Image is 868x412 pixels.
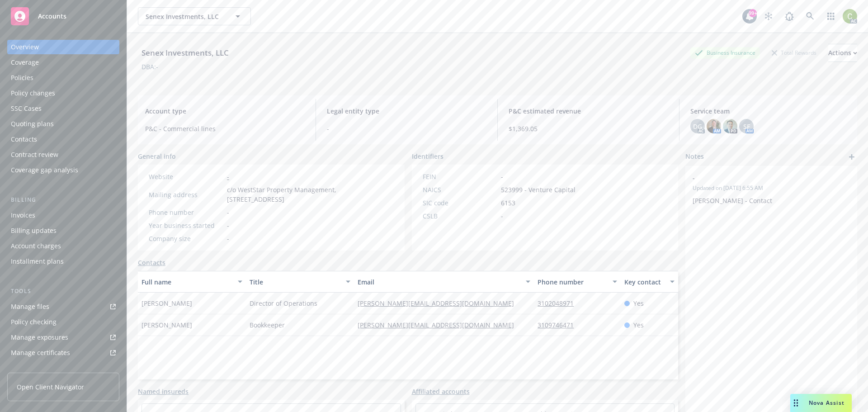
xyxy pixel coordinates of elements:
[809,399,844,407] span: Nova Assist
[7,71,119,85] a: Policies
[11,55,39,70] div: Coverage
[250,277,340,287] div: Title
[7,163,119,177] a: Coverage gap analysis
[7,55,119,70] a: Coverage
[767,47,821,58] div: Total Rewards
[11,147,58,162] div: Contract review
[11,40,39,54] div: Overview
[743,122,750,131] span: SF
[11,71,33,85] div: Policies
[138,387,189,396] a: Named insureds
[7,361,119,375] a: Manage claims
[7,4,119,29] a: Accounts
[790,394,802,412] div: Drag to move
[11,254,64,269] div: Installment plans
[693,122,702,131] span: DG
[227,221,229,230] span: -
[7,287,119,296] div: Tools
[685,166,857,213] div: -Updated on [DATE] 6:55 AM[PERSON_NAME] - Contact
[685,152,704,162] span: Notes
[7,223,119,238] a: Billing updates
[693,173,826,183] span: -
[145,106,305,116] span: Account type
[246,271,354,293] button: Title
[142,277,232,287] div: Full name
[633,320,644,330] span: Yes
[7,101,119,116] a: SSC Cases
[7,330,119,345] a: Manage exposures
[633,298,644,308] span: Yes
[149,208,223,217] div: Phone number
[7,239,119,253] a: Account charges
[11,299,49,314] div: Manage files
[227,172,229,181] a: -
[11,132,37,147] div: Contacts
[250,298,317,308] span: Director of Operations
[38,13,66,20] span: Accounts
[501,185,576,194] span: 523999 - Venture Capital
[7,195,119,204] div: Billing
[749,9,757,17] div: 99+
[354,271,534,293] button: Email
[7,117,119,131] a: Quoting plans
[138,7,251,25] button: Senex Investments, LLC
[138,271,246,293] button: Full name
[501,211,503,221] span: -
[11,223,57,238] div: Billing updates
[501,172,503,181] span: -
[822,7,840,25] a: Switch app
[138,258,165,267] a: Contacts
[693,184,850,192] span: Updated on [DATE] 6:55 AM
[11,117,54,131] div: Quoting plans
[327,106,486,116] span: Legal entity type
[227,234,229,243] span: -
[7,346,119,360] a: Manage certificates
[538,277,607,287] div: Phone number
[146,12,224,21] span: Senex Investments, LLC
[624,277,665,287] div: Key contact
[227,208,229,217] span: -
[423,211,497,221] div: CSLB
[149,172,223,181] div: Website
[7,208,119,223] a: Invoices
[501,198,515,208] span: 6153
[7,132,119,147] a: Contacts
[11,361,57,375] div: Manage claims
[423,172,497,181] div: FEIN
[358,277,520,287] div: Email
[690,47,760,58] div: Business Insurance
[412,387,470,396] a: Affiliated accounts
[11,239,61,253] div: Account charges
[7,147,119,162] a: Contract review
[11,330,68,345] div: Manage exposures
[149,221,223,230] div: Year business started
[138,47,232,59] div: Senex Investments, LLC
[358,299,521,308] a: [PERSON_NAME][EMAIL_ADDRESS][DOMAIN_NAME]
[142,320,192,330] span: [PERSON_NAME]
[11,208,35,223] div: Invoices
[801,7,819,25] a: Search
[790,394,852,412] button: Nova Assist
[7,40,119,54] a: Overview
[17,382,84,392] span: Open Client Navigator
[538,321,581,329] a: 3109746471
[423,198,497,208] div: SIC code
[534,271,620,293] button: Phone number
[828,44,857,62] button: Actions
[7,254,119,269] a: Installment plans
[138,152,176,161] span: General info
[327,124,486,133] span: -
[142,62,158,71] div: DBA: -
[227,185,394,204] span: c/o WestStar Property Management, [STREET_ADDRESS]
[846,152,857,162] a: add
[7,86,119,100] a: Policy changes
[621,271,678,293] button: Key contact
[423,185,497,194] div: NAICS
[142,298,192,308] span: [PERSON_NAME]
[11,163,78,177] div: Coverage gap analysis
[780,7,798,25] a: Report a Bug
[843,9,857,24] img: photo
[11,86,55,100] div: Policy changes
[509,124,668,133] span: $1,369.05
